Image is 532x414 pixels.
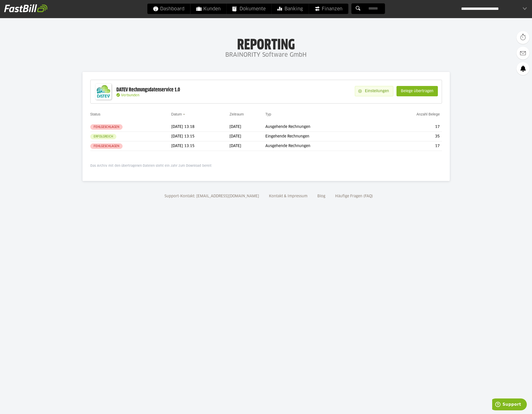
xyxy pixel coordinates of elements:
td: [DATE] 13:15 [171,132,230,141]
span: Dashboard [153,4,184,14]
a: Typ [265,112,271,116]
td: 35 [378,132,442,141]
a: Support-Kontakt: [EMAIL_ADDRESS][DOMAIN_NAME] [163,194,261,198]
a: Kontakt & Impressum [267,194,309,198]
a: Häufige Fragen (FAQ) [333,194,375,198]
td: 17 [378,141,442,151]
td: 17 [378,122,442,132]
span: Verbunden [121,94,139,97]
img: fastbill_logo_white.png [4,4,47,12]
a: Kunden [190,4,226,14]
td: [DATE] 13:15 [171,141,230,151]
a: Status [90,112,101,116]
td: [DATE] [229,122,265,132]
td: [DATE] [229,132,265,141]
a: Dashboard [147,4,190,14]
td: Ausgehende Rechnungen [265,122,378,132]
sl-badge: Erfolgreich [90,134,116,139]
a: Dokumente [227,4,271,14]
h1: Reporting [52,37,480,50]
sl-badge: Fehlgeschlagen [90,124,123,130]
span: Kunden [196,4,221,14]
span: Banking [277,4,303,14]
a: Datum [171,112,182,116]
p: Das Archiv mit den übertragenen Dateien steht ein Jahr zum Download bereit [90,164,442,168]
td: [DATE] 13:18 [171,122,230,132]
a: Anzahl Belege [416,112,440,116]
img: sort_desc.gif [183,114,186,115]
td: Eingehende Rechnungen [265,132,378,141]
img: DATEV-Datenservice Logo [93,81,114,102]
div: DATEV Rechnungsdatenservice 1.0 [116,86,180,93]
span: Finanzen [314,4,342,14]
sl-badge: Fehlgeschlagen [90,143,123,149]
td: [DATE] [229,141,265,151]
sl-button: Belege übertragen [396,86,438,96]
sl-button: Einstellungen [355,86,393,96]
a: Zeitraum [229,112,244,116]
a: Blog [316,194,327,198]
span: Dokumente [232,4,266,14]
iframe: Opens a widget where you can find more information [492,398,527,411]
a: Banking [272,4,309,14]
td: Ausgehende Rechnungen [265,141,378,151]
a: Finanzen [309,4,348,14]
